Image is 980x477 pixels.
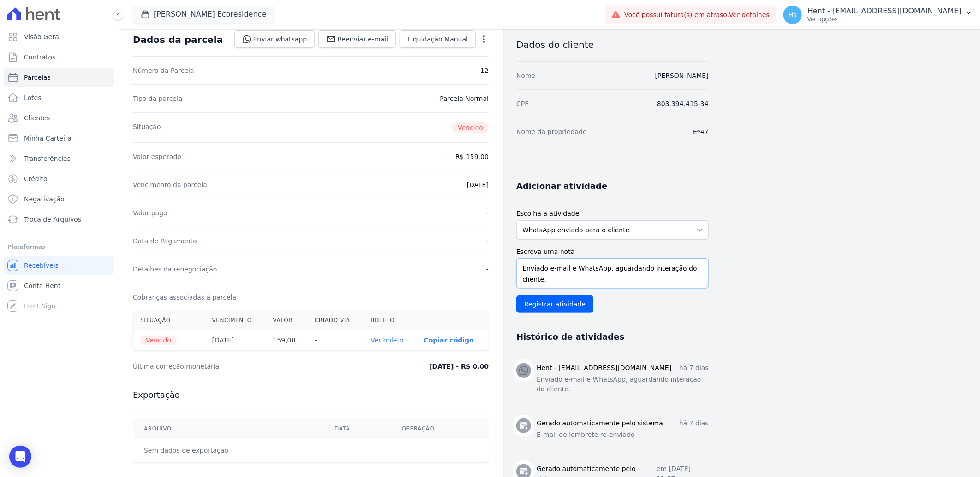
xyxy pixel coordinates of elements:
[537,430,709,440] p: E-mail de lembrete re-enviado
[516,39,709,50] h3: Dados do cliente
[516,247,709,257] label: Escreva uma nota
[24,194,65,204] span: Negativação
[133,152,181,161] dt: Valor esperado
[337,35,388,44] span: Reenviar e-mail
[133,419,323,438] th: Arquivo
[363,311,416,330] th: Boleto
[133,6,274,23] button: [PERSON_NAME] Ecoresidence
[205,311,266,330] th: Vencimento
[24,261,59,270] span: Recebíveis
[537,375,709,394] p: Enviado e-mail e WhatsApp, aguardando interação do cliente.
[429,362,489,371] dd: [DATE] - R$ 0,00
[133,34,223,45] div: Dados da parcela
[4,129,114,147] a: Minha Carteira
[516,99,528,108] dt: CPF
[776,2,980,28] button: Hs Hent - [EMAIL_ADDRESS][DOMAIN_NAME] Ver opções
[4,190,114,208] a: Negativação
[486,208,489,218] dd: -
[807,6,962,16] p: Hent - [EMAIL_ADDRESS][DOMAIN_NAME]
[440,94,489,103] dd: Parcela Normal
[537,418,663,428] h3: Gerado automaticamente pelo sistema
[24,154,71,163] span: Transferências
[480,66,489,75] dd: 12
[516,209,709,218] label: Escolha a atividade
[4,68,114,87] a: Parcelas
[133,94,183,103] dt: Tipo da parcela
[266,311,307,330] th: Valor
[133,293,236,302] dt: Cobranças associadas à parcela
[7,241,110,253] div: Plataformas
[24,281,60,290] span: Conta Hent
[516,181,607,192] h3: Adicionar atividade
[467,180,489,189] dd: [DATE]
[486,236,489,246] dd: -
[205,330,266,351] th: [DATE]
[24,73,51,82] span: Parcelas
[4,149,114,168] a: Transferências
[234,30,315,48] a: Enviar whatsapp
[679,363,709,373] p: há 7 dias
[133,438,323,463] td: Sem dados de exportação
[24,53,55,62] span: Contratos
[679,418,709,428] p: há 7 dias
[455,152,489,161] dd: R$ 159,00
[24,134,72,143] span: Minha Carteira
[516,295,593,313] input: Registrar atividade
[4,88,114,107] a: Lotes
[24,113,50,123] span: Clientes
[4,28,114,46] a: Visão Geral
[24,174,48,183] span: Crédito
[407,35,468,44] span: Liquidação Manual
[657,99,709,108] dd: 803.394.415-34
[4,277,114,295] a: Conta Hent
[516,127,587,136] dt: Nome da propriedade
[486,265,489,274] dd: -
[4,48,114,66] a: Contratos
[266,330,307,351] th: 159,00
[133,311,205,330] th: Situação
[391,419,489,438] th: Operação
[24,215,81,224] span: Troca de Arquivos
[140,336,177,345] span: Vencido
[24,93,42,102] span: Lotes
[133,122,161,133] dt: Situação
[452,122,489,133] span: Vencido
[9,446,31,468] div: Open Intercom Messenger
[789,12,797,18] span: Hs
[655,72,709,79] a: [PERSON_NAME]
[323,419,390,438] th: Data
[729,11,770,18] a: Ver detalhes
[133,265,217,274] dt: Detalhes da renegociação
[4,210,114,229] a: Troca de Arquivos
[133,66,194,75] dt: Número da Parcela
[4,256,114,275] a: Recebíveis
[133,236,197,246] dt: Data de Pagamento
[307,330,363,351] th: -
[807,16,962,23] p: Ver opções
[537,363,671,373] h3: Hent - [EMAIL_ADDRESS][DOMAIN_NAME]
[133,180,207,189] dt: Vencimento da parcela
[318,30,396,48] a: Reenviar e-mail
[4,109,114,127] a: Clientes
[624,10,770,20] span: Você possui fatura(s) em atraso.
[133,208,167,218] dt: Valor pago
[4,170,114,188] a: Crédito
[133,389,489,400] h3: Exportação
[516,331,624,342] h3: Histórico de atividades
[307,311,363,330] th: Criado via
[24,32,61,41] span: Visão Geral
[400,30,476,48] a: Liquidação Manual
[370,336,403,344] a: Ver boleto
[424,336,474,344] button: Copiar código
[133,362,343,371] dt: Última correção monetária
[516,71,535,80] dt: Nome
